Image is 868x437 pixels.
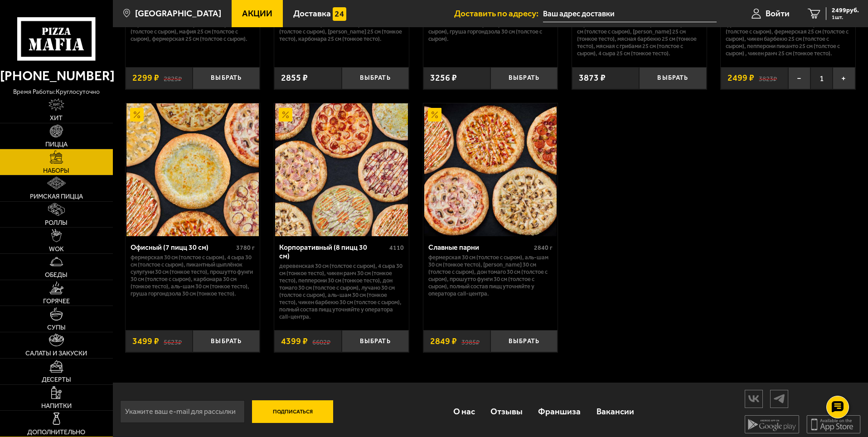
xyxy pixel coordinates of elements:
[333,7,346,21] img: 15daf4d41897b9f0e9f617042186c801.svg
[461,337,480,346] s: 3985 ₽
[759,73,777,83] s: 3823 ₽
[242,9,272,18] span: Акции
[131,14,255,43] p: Мясная Барбекю 25 см (толстое с сыром), 4 сыра 25 см (толстое с сыром), Чикен Ранч 25 см (толстое...
[43,167,69,174] span: Наборы
[45,272,68,278] span: Обеды
[530,397,588,426] a: Франшиза
[389,244,404,252] span: 4110
[132,337,159,346] span: 3499 ₽
[428,108,441,121] img: Акционный
[50,115,63,121] span: Хит
[726,14,850,57] p: Карбонара 25 см (тонкое тесто), Прошутто Фунги 25 см (тонкое тесто), Пепперони 25 см (толстое с с...
[293,9,331,18] span: Доставка
[342,330,409,352] button: Выбрать
[45,141,68,147] span: Пицца
[428,254,553,297] p: Фермерская 30 см (толстое с сыром), Аль-Шам 30 см (тонкое тесто), [PERSON_NAME] 30 см (толстое с ...
[45,219,68,226] span: Роллы
[428,14,553,43] p: Аль-Шам 30 см (тонкое тесто), Фермерская 30 см (тонкое тесто), Карбонара 30 см (толстое с сыром),...
[281,337,308,346] span: 4399 ₽
[788,67,810,89] button: −
[771,391,788,407] img: tg
[430,73,457,83] span: 3256 ₽
[766,9,790,18] span: Войти
[126,103,260,236] a: АкционныйОфисный (7 пицц 30 см)
[130,108,144,121] img: Акционный
[164,73,182,83] s: 2825 ₽
[279,108,292,121] img: Акционный
[43,298,70,304] span: Горячее
[135,9,221,18] span: [GEOGRAPHIC_DATA]
[810,67,833,89] span: 1
[579,73,606,83] span: 3873 ₽
[279,262,404,320] p: Деревенская 30 см (толстое с сыром), 4 сыра 30 см (тонкое тесто), Чикен Ранч 30 см (тонкое тесто)...
[428,243,532,252] div: Славные парни
[727,73,754,83] span: 2499 ₽
[832,7,859,14] span: 2499 руб.
[30,193,83,199] span: Римская пицца
[454,9,543,18] span: Доставить по адресу:
[126,103,259,236] img: Офисный (7 пицц 30 см)
[833,67,855,89] button: +
[279,243,387,260] div: Корпоративный (8 пицц 30 см)
[120,400,245,423] input: Укажите ваш e-mail для рассылки
[132,73,159,83] span: 2299 ₽
[25,350,87,356] span: Салаты и закуски
[430,337,457,346] span: 2849 ₽
[490,330,558,352] button: Выбрать
[534,244,553,252] span: 2840 г
[41,403,72,409] span: Напитки
[490,67,558,89] button: Выбрать
[131,254,255,297] p: Фермерская 30 см (толстое с сыром), 4 сыра 30 см (толстое с сыром), Пикантный цыплёнок сулугуни 3...
[193,67,260,89] button: Выбрать
[274,103,409,236] a: АкционныйКорпоративный (8 пицц 30 см)
[236,244,255,252] span: 3780 г
[281,73,308,83] span: 2855 ₽
[543,5,717,22] input: Ваш адрес доставки
[483,397,530,426] a: Отзывы
[342,67,409,89] button: Выбрать
[589,397,642,426] a: Вакансии
[252,400,334,423] button: Подписаться
[49,246,64,252] span: WOK
[27,429,85,435] span: Дополнительно
[164,337,182,346] s: 5623 ₽
[832,15,859,20] span: 1 шт.
[131,243,234,252] div: Офисный (7 пицц 30 см)
[42,376,71,383] span: Десерты
[745,391,762,407] img: vk
[312,337,330,346] s: 6602 ₽
[445,397,482,426] a: О нас
[639,67,706,89] button: Выбрать
[423,103,558,236] a: АкционныйСлавные парни
[275,103,407,236] img: Корпоративный (8 пицц 30 см)
[193,330,260,352] button: Выбрать
[577,14,702,57] p: Чикен Ранч 25 см (толстое с сыром), Чикен Барбекю 25 см (толстое с сыром), Пепперони 25 см (толст...
[279,14,404,43] p: Чикен Ранч 25 см (толстое с сыром), Дракон 25 см (толстое с сыром), Чикен Барбекю 25 см (толстое ...
[424,103,557,236] img: Славные парни
[47,324,66,330] span: Супы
